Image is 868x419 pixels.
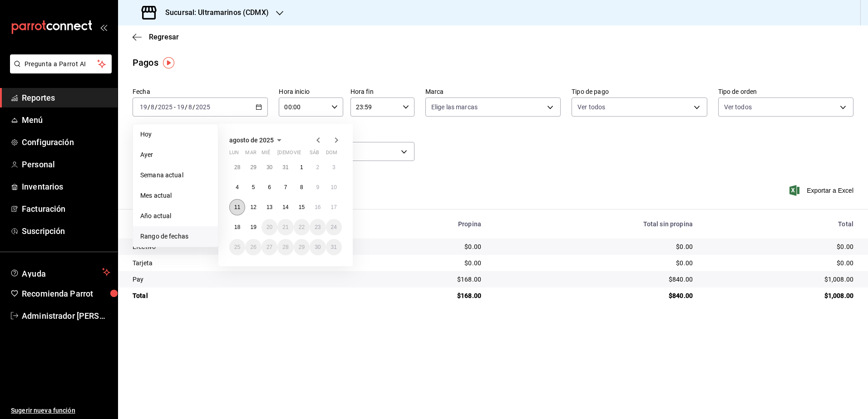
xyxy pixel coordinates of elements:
span: Facturación [22,203,110,215]
span: Ver todos [724,102,752,112]
abbr: 29 de agosto de 2025 [299,244,305,250]
div: $840.00 [496,291,693,300]
abbr: 5 de agosto de 2025 [252,184,255,190]
button: 11 de agosto de 2025 [229,199,245,215]
button: 24 de agosto de 2025 [326,219,342,235]
abbr: 9 de agosto de 2025 [316,184,319,190]
abbr: 10 de agosto de 2025 [331,184,337,190]
button: 8 de agosto de 2025 [294,179,310,195]
abbr: 7 de agosto de 2025 [284,184,287,190]
div: Total [707,220,853,228]
input: -- [139,103,148,111]
span: Inventarios [22,180,110,193]
abbr: viernes [294,150,301,159]
abbr: miércoles [261,150,270,159]
input: -- [177,103,185,111]
abbr: 3 de agosto de 2025 [332,164,335,171]
abbr: 22 de agosto de 2025 [299,224,305,230]
button: 23 de agosto de 2025 [310,219,325,235]
span: agosto de 2025 [229,136,274,144]
button: 7 de agosto de 2025 [277,179,293,195]
abbr: martes [245,150,256,159]
abbr: 29 de julio de 2025 [250,164,256,171]
button: Exportar a Excel [791,185,853,196]
abbr: 18 de agosto de 2025 [234,224,240,230]
div: $0.00 [707,242,853,251]
abbr: 28 de agosto de 2025 [282,244,288,250]
button: 3 de agosto de 2025 [326,159,342,175]
div: $0.00 [369,242,481,251]
div: $0.00 [707,258,853,268]
abbr: 25 de agosto de 2025 [234,244,240,250]
abbr: 6 de agosto de 2025 [268,184,271,190]
abbr: 28 de julio de 2025 [234,164,240,171]
button: 13 de agosto de 2025 [261,199,277,215]
button: 12 de agosto de 2025 [245,199,261,215]
div: $840.00 [496,275,693,284]
span: Regresar [149,33,179,41]
label: Marca [425,88,561,95]
div: Pagos [133,56,158,69]
div: Total sin propina [496,220,693,228]
button: 22 de agosto de 2025 [294,219,310,235]
span: Elige las marcas [431,102,478,112]
button: 14 de agosto de 2025 [277,199,293,215]
span: Año actual [140,211,211,221]
abbr: lunes [229,150,239,159]
abbr: 14 de agosto de 2025 [282,204,288,210]
div: Total [133,291,354,300]
span: / [185,103,187,111]
div: $1,008.00 [707,291,853,300]
div: Pay [133,275,354,284]
button: 26 de agosto de 2025 [245,239,261,255]
div: $1,008.00 [707,275,853,284]
span: / [148,103,150,111]
span: Ayuda [22,267,99,278]
abbr: sábado [310,150,319,159]
span: Pregunta a Parrot AI [25,59,98,69]
button: 28 de julio de 2025 [229,159,245,175]
button: 17 de agosto de 2025 [326,199,342,215]
h3: Sucursal: Ultramarinos (CDMX) [158,7,269,18]
abbr: 16 de agosto de 2025 [315,204,321,210]
abbr: 17 de agosto de 2025 [331,204,337,210]
button: 15 de agosto de 2025 [294,199,310,215]
label: Fecha [133,88,268,95]
span: Personal [22,158,110,171]
button: Pregunta a Parrot AI [10,54,112,73]
button: agosto de 2025 [229,135,285,146]
button: 2 de agosto de 2025 [310,159,325,175]
button: 21 de agosto de 2025 [277,219,293,235]
abbr: 15 de agosto de 2025 [299,204,305,210]
abbr: 1 de agosto de 2025 [300,164,303,171]
abbr: 4 de agosto de 2025 [236,184,239,190]
div: $0.00 [496,258,693,268]
button: 9 de agosto de 2025 [310,179,325,195]
button: 29 de julio de 2025 [245,159,261,175]
abbr: 13 de agosto de 2025 [266,204,272,210]
span: Hoy [140,130,211,139]
span: Rango de fechas [140,232,211,241]
abbr: 24 de agosto de 2025 [331,224,337,230]
span: Sugerir nueva función [11,406,110,415]
button: 16 de agosto de 2025 [310,199,325,215]
span: Reportes [22,92,110,104]
input: ---- [158,103,173,111]
span: Administrador [PERSON_NAME] [22,310,110,322]
button: 19 de agosto de 2025 [245,219,261,235]
div: $168.00 [369,291,481,300]
button: 31 de agosto de 2025 [326,239,342,255]
abbr: 19 de agosto de 2025 [250,224,256,230]
input: -- [188,103,192,111]
abbr: 30 de julio de 2025 [266,164,272,171]
span: Mes actual [140,191,211,200]
abbr: domingo [326,150,337,159]
abbr: 12 de agosto de 2025 [250,204,256,210]
div: $0.00 [496,242,693,251]
span: Suscripción [22,225,110,237]
button: 29 de agosto de 2025 [294,239,310,255]
abbr: jueves [277,150,331,159]
button: 1 de agosto de 2025 [294,159,310,175]
abbr: 11 de agosto de 2025 [234,204,240,210]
